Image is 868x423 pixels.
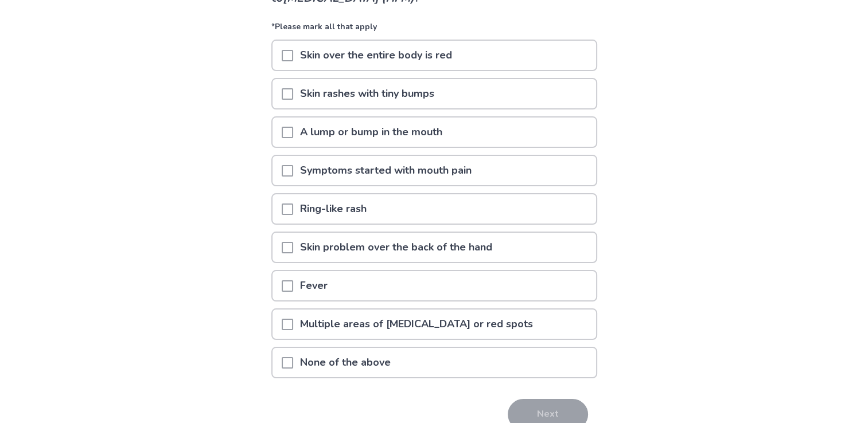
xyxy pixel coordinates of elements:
[293,233,499,262] p: Skin problem over the back of the hand
[293,117,449,147] p: A lump or bump in the mouth
[293,79,441,108] p: Skin rashes with tiny bumps
[293,271,334,300] p: Fever
[293,156,478,185] p: Symptoms started with mouth pain
[271,21,597,40] p: *Please mark all that apply
[293,194,373,224] p: Ring-like rash
[293,310,540,339] p: Multiple areas of [MEDICAL_DATA] or red spots
[293,41,459,70] p: Skin over the entire body is red
[293,348,398,377] p: None of the above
